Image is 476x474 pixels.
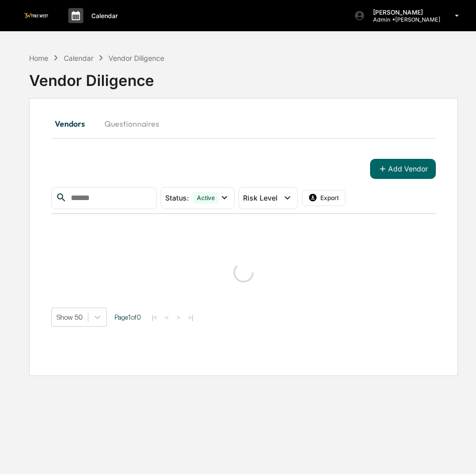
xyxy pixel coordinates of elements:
p: Calendar [83,12,123,20]
button: > [173,313,183,322]
span: Risk Level [243,194,278,202]
button: |< [149,313,160,322]
div: Vendor Diligence [108,54,164,62]
p: Admin • [PERSON_NAME] [365,16,440,23]
button: Vendors [51,112,96,136]
button: >| [185,313,196,322]
p: [PERSON_NAME] [365,9,440,16]
div: Calendar [64,54,93,62]
span: Status : [165,194,189,202]
div: secondary tabs example [51,112,436,136]
button: Add Vendor [370,159,436,179]
span: Page 1 of 0 [114,313,141,321]
button: Export [302,190,346,206]
div: Active [193,192,219,204]
div: Home [29,54,48,62]
div: Vendor Diligence [29,63,457,89]
img: logo [24,13,48,18]
button: Questionnaires [96,112,167,136]
button: < [162,313,172,322]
